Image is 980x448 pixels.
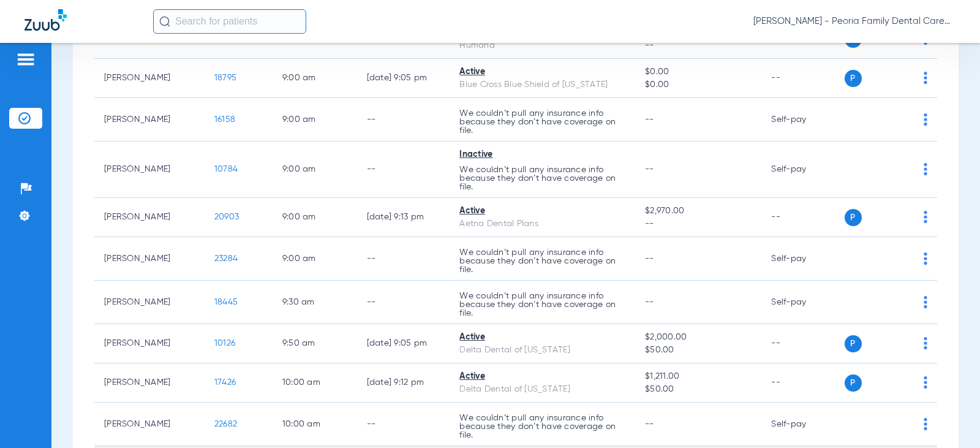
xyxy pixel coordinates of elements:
[459,383,625,396] div: Delta Dental of [US_STATE]
[357,237,450,281] td: --
[645,218,752,230] span: --
[459,39,625,52] div: Humana
[357,281,450,324] td: --
[94,142,205,198] td: [PERSON_NAME]
[924,376,927,389] img: group-dot-blue.svg
[845,335,862,352] span: P
[761,281,844,324] td: Self-pay
[94,403,205,446] td: [PERSON_NAME]
[761,237,844,281] td: Self-pay
[153,9,306,34] input: Search for patients
[761,142,844,198] td: Self-pay
[357,142,450,198] td: --
[94,198,205,237] td: [PERSON_NAME]
[845,374,862,392] span: P
[214,74,236,82] span: 18795
[459,66,625,78] div: Active
[459,109,625,135] p: We couldn’t pull any insurance info because they don’t have coverage on file.
[761,324,844,363] td: --
[214,378,236,387] span: 17426
[924,72,927,84] img: group-dot-blue.svg
[761,403,844,446] td: Self-pay
[645,115,654,124] span: --
[214,254,238,263] span: 23284
[357,98,450,142] td: --
[924,113,927,126] img: group-dot-blue.svg
[214,165,238,173] span: 10784
[645,298,654,306] span: --
[645,331,752,344] span: $2,000.00
[645,383,752,396] span: $50.00
[94,98,205,142] td: [PERSON_NAME]
[845,209,862,226] span: P
[357,403,450,446] td: --
[924,252,927,265] img: group-dot-blue.svg
[645,78,752,91] span: $0.00
[645,39,752,52] span: --
[753,15,956,28] span: [PERSON_NAME] - Peoria Family Dental Care
[159,16,170,27] img: Search Icon
[24,9,67,31] img: Zuub Logo
[459,148,625,161] div: Inactive
[357,324,450,363] td: [DATE] 9:05 PM
[273,142,357,198] td: 9:00 AM
[273,237,357,281] td: 9:00 AM
[645,344,752,357] span: $50.00
[645,420,654,428] span: --
[214,298,238,306] span: 18445
[459,205,625,218] div: Active
[459,414,625,439] p: We couldn’t pull any insurance info because they don’t have coverage on file.
[273,198,357,237] td: 9:00 AM
[94,237,205,281] td: [PERSON_NAME]
[214,339,235,347] span: 10126
[273,98,357,142] td: 9:00 AM
[214,115,235,124] span: 16158
[94,363,205,403] td: [PERSON_NAME]
[459,165,625,191] p: We couldn’t pull any insurance info because they don’t have coverage on file.
[214,420,237,428] span: 22682
[924,296,927,308] img: group-dot-blue.svg
[645,254,654,263] span: --
[357,363,450,403] td: [DATE] 9:12 PM
[845,70,862,87] span: P
[273,403,357,446] td: 10:00 AM
[924,163,927,175] img: group-dot-blue.svg
[273,281,357,324] td: 9:30 AM
[459,344,625,357] div: Delta Dental of [US_STATE]
[761,98,844,142] td: Self-pay
[924,337,927,349] img: group-dot-blue.svg
[94,281,205,324] td: [PERSON_NAME]
[357,59,450,98] td: [DATE] 9:05 PM
[459,78,625,91] div: Blue Cross Blue Shield of [US_STATE]
[459,292,625,317] p: We couldn’t pull any insurance info because they don’t have coverage on file.
[459,248,625,274] p: We couldn’t pull any insurance info because they don’t have coverage on file.
[94,324,205,363] td: [PERSON_NAME]
[459,218,625,230] div: Aetna Dental Plans
[273,324,357,363] td: 9:50 AM
[924,211,927,223] img: group-dot-blue.svg
[94,59,205,98] td: [PERSON_NAME]
[761,198,844,237] td: --
[459,331,625,344] div: Active
[459,370,625,383] div: Active
[16,52,36,67] img: hamburger-icon
[273,59,357,98] td: 9:00 AM
[645,165,654,173] span: --
[924,418,927,430] img: group-dot-blue.svg
[761,363,844,403] td: --
[357,198,450,237] td: [DATE] 9:13 PM
[645,66,752,78] span: $0.00
[645,370,752,383] span: $1,211.00
[273,363,357,403] td: 10:00 AM
[214,213,239,221] span: 20903
[645,205,752,218] span: $2,970.00
[761,59,844,98] td: --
